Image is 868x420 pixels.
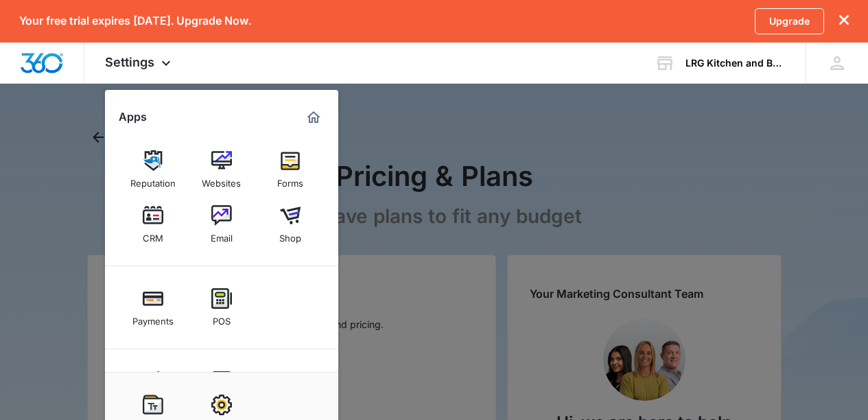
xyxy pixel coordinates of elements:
span: Settings [105,55,154,69]
div: POS [213,309,231,327]
a: CRM [127,198,179,250]
div: account name [685,58,786,69]
div: Payments [132,309,174,327]
a: Shop [264,198,316,250]
a: Websites [196,143,248,196]
div: Email [211,226,233,244]
div: Reputation [130,171,176,189]
a: Payments [127,281,179,334]
div: Websites [202,171,241,189]
a: Ads [127,364,179,417]
a: Forms [264,143,316,196]
div: Forms [277,171,303,189]
div: Shop [279,226,301,244]
a: Intelligence [196,364,248,417]
h2: Apps [119,110,147,124]
div: Settings [84,43,195,83]
a: Upgrade [755,8,824,34]
a: Email [196,198,248,250]
a: POS [196,281,248,334]
a: Reputation [127,143,179,196]
button: dismiss this dialog [839,14,849,27]
a: Marketing 360® Dashboard [303,106,325,128]
p: Your free trial expires [DATE]. Upgrade Now. [19,14,251,27]
div: CRM [143,226,163,244]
